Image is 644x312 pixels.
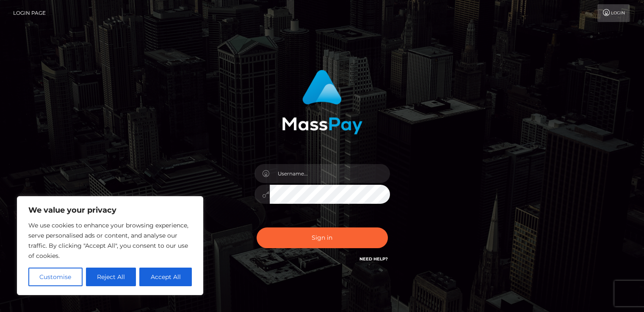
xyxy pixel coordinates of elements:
button: Sign in [257,227,388,248]
div: We value your privacy [17,196,203,295]
a: Login [597,4,630,22]
p: We value your privacy [28,205,192,215]
button: Reject All [86,268,136,286]
a: Need Help? [359,256,388,262]
button: Customise [28,268,83,286]
button: Accept All [139,268,192,286]
img: MassPay Login [282,70,362,134]
a: Login Page [13,4,46,22]
p: We use cookies to enhance your browsing experience, serve personalised ads or content, and analys... [28,220,192,261]
input: Username... [270,164,390,183]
